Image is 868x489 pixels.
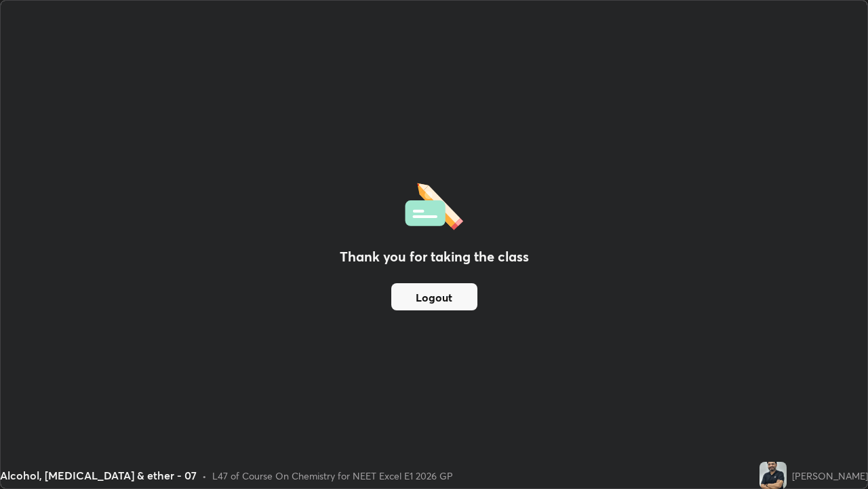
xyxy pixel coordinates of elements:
[202,469,207,483] div: •
[340,247,529,267] h2: Thank you for taking the class
[405,179,463,230] img: offlineFeedback.1438e8b3.svg
[792,469,868,483] div: [PERSON_NAME]
[759,462,787,489] img: 3a61587e9e7148d38580a6d730a923df.jpg
[212,469,453,483] div: L47 of Course On Chemistry for NEET Excel E1 2026 GP
[391,283,477,310] button: Logout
